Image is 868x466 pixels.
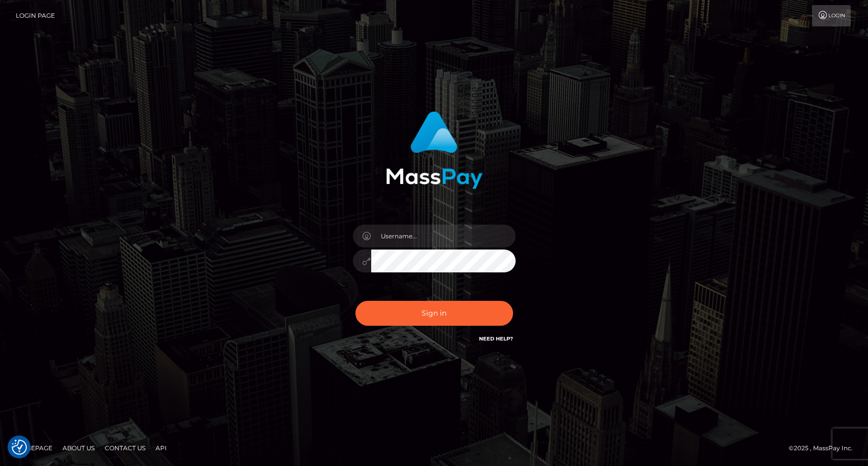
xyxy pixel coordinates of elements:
[789,443,860,454] div: © 2025 , MassPay Inc.
[812,5,851,26] a: Login
[16,5,55,26] a: Login Page
[152,440,171,456] a: API
[11,440,56,456] a: Homepage
[101,440,149,456] a: Contact Us
[12,440,27,455] button: Consent Preferences
[479,335,513,342] a: Need Help?
[58,440,99,456] a: About Us
[12,440,27,455] img: Revisit consent button
[371,225,516,247] input: Username...
[355,301,513,326] button: Sign in
[386,111,483,189] img: MassPay Login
